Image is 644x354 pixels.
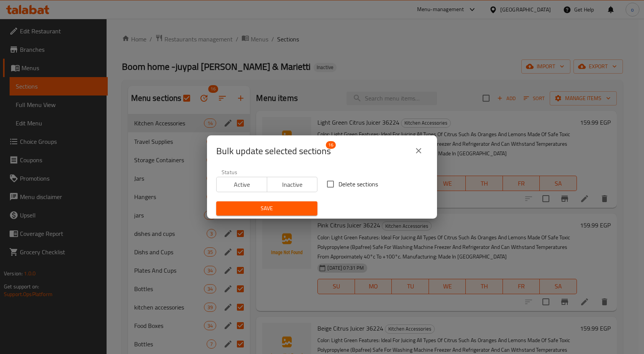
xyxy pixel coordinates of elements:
[326,141,336,149] span: 16
[222,204,311,213] span: Save
[216,145,331,157] span: Bulk update selected sections
[220,179,264,190] span: Active
[267,177,318,192] button: Inactive
[409,142,428,160] button: close
[338,179,378,189] span: Delete sections
[216,177,267,192] button: Active
[270,179,315,190] span: Inactive
[216,201,317,216] button: Save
